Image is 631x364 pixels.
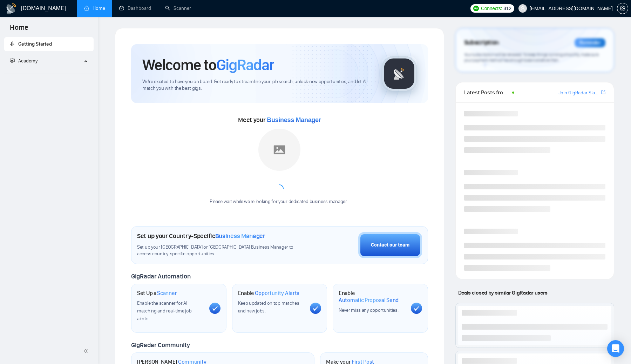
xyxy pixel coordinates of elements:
[137,244,308,257] span: Set up your [GEOGRAPHIC_DATA] or [GEOGRAPHIC_DATA] Business Manager to access country-specific op...
[575,38,605,47] div: Reminder
[18,58,38,64] span: Academy
[267,116,321,123] span: Business Manager
[205,198,354,205] div: Please wait while we're looking for your dedicated business manager...
[382,56,417,91] img: gigradar-logo.png
[481,5,502,12] span: Connects:
[617,6,628,11] a: setting
[601,89,605,95] span: export
[84,5,105,11] a: homeHome
[371,241,409,249] div: Contact our team
[137,300,191,322] span: Enable the scanner for AI matching and real-time job alerts.
[503,5,511,12] span: 312
[216,55,274,74] span: GigRadar
[464,37,499,49] span: Subscription
[275,184,284,193] span: loading
[137,290,177,297] h1: Set Up a
[617,3,628,14] button: setting
[4,37,94,51] li: Getting Started
[137,232,265,240] h1: Set up your Country-Specific
[258,129,300,171] img: placeholder.png
[339,290,405,303] h1: Enable
[464,52,599,63] span: Your subscription will be renewed. To keep things running smoothly, make sure your payment method...
[142,55,274,74] h1: Welcome to
[339,297,399,304] span: Automatic Proposal Send
[18,41,52,47] span: Getting Started
[255,290,299,297] span: Opportunity Alerts
[601,89,605,96] a: export
[10,41,15,46] span: rocket
[607,340,624,357] div: Open Intercom Messenger
[83,348,90,355] span: double-left
[464,88,510,97] span: Latest Posts from the GigRadar Community
[142,79,371,92] span: We're excited to have you on board. Get ready to streamline your job search, unlock new opportuni...
[4,71,94,75] li: Academy Homepage
[238,116,321,124] span: Meet your
[358,232,422,258] button: Contact our team
[4,22,34,37] span: Home
[558,89,600,97] a: Join GigRadar Slack Community
[131,341,190,349] span: GigRadar Community
[10,58,38,64] span: Academy
[165,5,191,11] a: searchScanner
[119,5,151,11] a: dashboardDashboard
[10,58,15,63] span: fund-projection-screen
[339,307,398,313] span: Never miss any opportunities.
[473,6,479,11] img: upwork-logo.png
[131,272,190,280] span: GigRadar Automation
[617,6,628,11] span: setting
[157,290,177,297] span: Scanner
[6,3,17,14] img: logo
[455,287,550,299] span: Deals closed by similar GigRadar users
[238,300,299,314] span: Keep updated on top matches and new jobs.
[215,232,265,240] span: Business Manager
[520,6,525,11] span: user
[238,290,300,297] h1: Enable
